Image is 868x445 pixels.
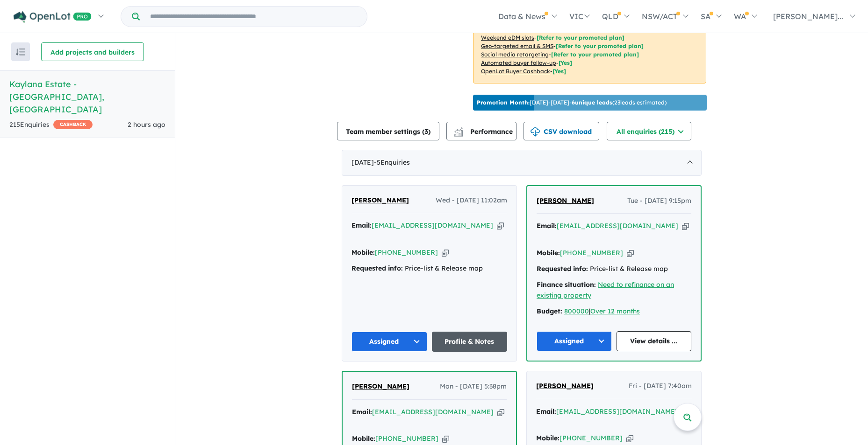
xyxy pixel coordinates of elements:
[536,434,560,442] strong: Mobile:
[352,382,409,390] span: [PERSON_NAME]
[773,12,843,21] span: [PERSON_NAME]...
[497,407,504,417] button: Copy
[537,306,691,317] div: |
[552,68,566,75] span: [Yes]
[531,127,540,137] img: download icon
[537,34,624,41] span: [Refer to your promoted plan]
[375,434,438,443] a: [PHONE_NUMBER]
[564,307,589,315] a: 800000
[53,120,93,129] span: CASHBACK
[375,248,438,257] a: [PHONE_NUMBER]
[481,42,553,49] u: Geo-targeted email & SMS
[446,122,516,140] button: Performance
[537,249,560,257] strong: Mobile:
[337,122,439,140] button: Team member settings (3)
[497,221,504,230] button: Copy
[9,78,165,116] h5: Kaylana Estate - [GEOGRAPHIC_DATA] , [GEOGRAPHIC_DATA]
[536,382,594,390] span: [PERSON_NAME]
[454,130,463,136] img: bar-chart.svg
[352,195,409,206] a: [PERSON_NAME]
[41,42,144,61] button: Add projects and builders
[352,221,372,229] strong: Email:
[424,127,428,136] span: 3
[537,307,562,315] strong: Budget:
[536,381,594,392] a: [PERSON_NAME]
[352,434,375,443] strong: Mobile:
[442,248,449,257] button: Copy
[352,408,372,416] strong: Email:
[352,248,375,257] strong: Mobile:
[352,196,409,204] span: [PERSON_NAME]
[537,196,594,205] span: [PERSON_NAME]
[455,127,513,136] span: Performance
[14,11,92,23] img: Openlot PRO Logo White
[481,68,550,75] u: OpenLot Buyer Cashback
[481,34,534,41] u: Weekend eDM slots
[536,407,556,416] strong: Email:
[590,307,640,315] a: Over 12 months
[537,280,596,289] strong: Finance situation:
[551,51,639,58] span: [Refer to your promoted plan]
[352,381,409,392] a: [PERSON_NAME]
[477,98,667,107] p: [DATE] - [DATE] - ( 23 leads estimated)
[626,433,633,443] button: Copy
[559,59,572,66] span: [Yes]
[617,331,692,351] a: View details ...
[481,59,556,66] u: Automated buyer follow-up
[607,122,691,140] button: All enquiries (215)
[627,195,691,207] span: Tue - [DATE] 9:15pm
[372,408,494,416] a: [EMAIL_ADDRESS][DOMAIN_NAME]
[481,51,549,58] u: Social media retargeting
[572,99,612,106] b: 6 unique leads
[560,249,623,257] a: [PHONE_NUMBER]
[477,99,530,106] b: Promotion Month:
[372,221,493,229] a: [EMAIL_ADDRESS][DOMAIN_NAME]
[16,49,25,56] img: sort.svg
[374,158,410,167] span: - 5 Enquir ies
[352,264,403,272] strong: Requested info:
[524,122,599,140] button: CSV download
[442,434,449,444] button: Copy
[537,264,588,273] strong: Requested info:
[556,407,678,416] a: [EMAIL_ADDRESS][DOMAIN_NAME]
[9,119,93,131] div: 215 Enquir ies
[537,222,557,230] strong: Email:
[352,332,427,352] button: Assigned
[436,195,507,206] span: Wed - [DATE] 11:02am
[557,222,678,230] a: [EMAIL_ADDRESS][DOMAIN_NAME]
[537,195,594,207] a: [PERSON_NAME]
[142,7,365,27] input: Try estate name, suburb, builder or developer
[342,150,702,176] div: [DATE]
[432,332,508,352] a: Profile & Notes
[682,221,689,231] button: Copy
[352,263,507,274] div: Price-list & Release map
[560,434,623,442] a: [PHONE_NUMBER]
[128,120,165,129] span: 2 hours ago
[537,280,674,300] a: Need to refinance on an existing property
[537,331,612,351] button: Assigned
[454,127,463,132] img: line-chart.svg
[537,264,691,275] div: Price-list & Release map
[556,42,644,49] span: [Refer to your promoted plan]
[440,381,507,392] span: Mon - [DATE] 5:38pm
[629,381,692,392] span: Fri - [DATE] 7:40am
[627,248,634,258] button: Copy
